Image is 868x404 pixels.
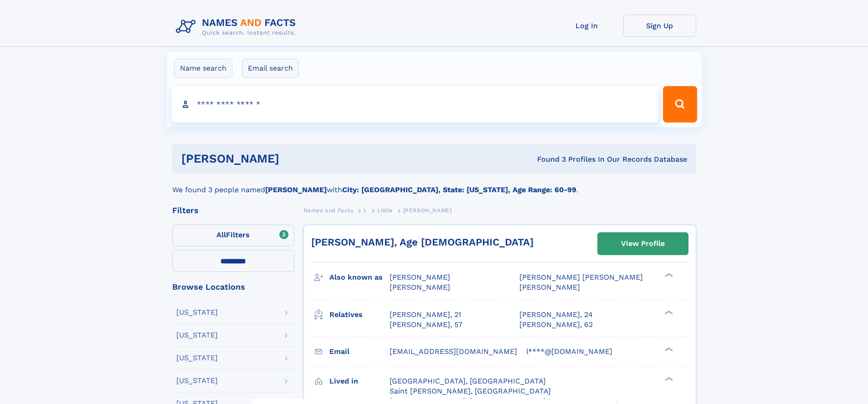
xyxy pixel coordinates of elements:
[550,15,623,37] a: Log In
[329,307,390,322] h3: Relatives
[176,354,218,362] div: [US_STATE]
[171,86,659,123] input: search input
[390,273,450,281] span: [PERSON_NAME]
[364,205,367,216] a: L
[172,283,294,291] div: Browse Locations
[519,320,593,330] a: [PERSON_NAME], 62
[311,236,534,248] a: [PERSON_NAME], Age [DEMOGRAPHIC_DATA]
[174,59,232,78] label: Name search
[519,283,580,291] span: [PERSON_NAME]
[172,174,696,195] div: We found 3 people named with .
[242,59,299,78] label: Email search
[329,373,390,389] h3: Lived in
[390,387,551,395] span: Saint [PERSON_NAME], [GEOGRAPHIC_DATA]
[598,233,688,255] a: View Profile
[663,86,697,123] button: Search Button
[390,310,461,320] a: [PERSON_NAME], 21
[403,207,452,214] span: [PERSON_NAME]
[265,185,327,194] b: [PERSON_NAME]
[663,309,673,315] div: ❯
[176,309,218,316] div: [US_STATE]
[390,283,450,291] span: [PERSON_NAME]
[623,15,696,37] a: Sign Up
[342,185,576,194] b: City: [GEOGRAPHIC_DATA], State: [US_STATE], Age Range: 60-99
[377,205,393,216] a: Little
[663,346,673,352] div: ❯
[621,233,665,254] div: View Profile
[390,377,546,385] span: [GEOGRAPHIC_DATA], [GEOGRAPHIC_DATA]
[364,207,367,214] span: L
[390,347,517,356] span: [EMAIL_ADDRESS][DOMAIN_NAME]
[329,344,390,359] h3: Email
[377,207,393,214] span: Little
[303,205,354,216] a: Names and Facts
[172,15,303,39] img: Logo Names and Facts
[519,273,643,281] span: [PERSON_NAME] [PERSON_NAME]
[181,153,408,164] h1: [PERSON_NAME]
[663,272,673,278] div: ❯
[176,377,218,384] div: [US_STATE]
[329,270,390,285] h3: Also known as
[663,376,673,382] div: ❯
[172,206,294,215] div: Filters
[176,332,218,339] div: [US_STATE]
[519,310,593,320] a: [PERSON_NAME], 24
[216,230,226,239] span: All
[172,225,294,246] label: Filters
[408,154,687,164] div: Found 3 Profiles In Our Records Database
[390,320,462,330] a: [PERSON_NAME], 57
